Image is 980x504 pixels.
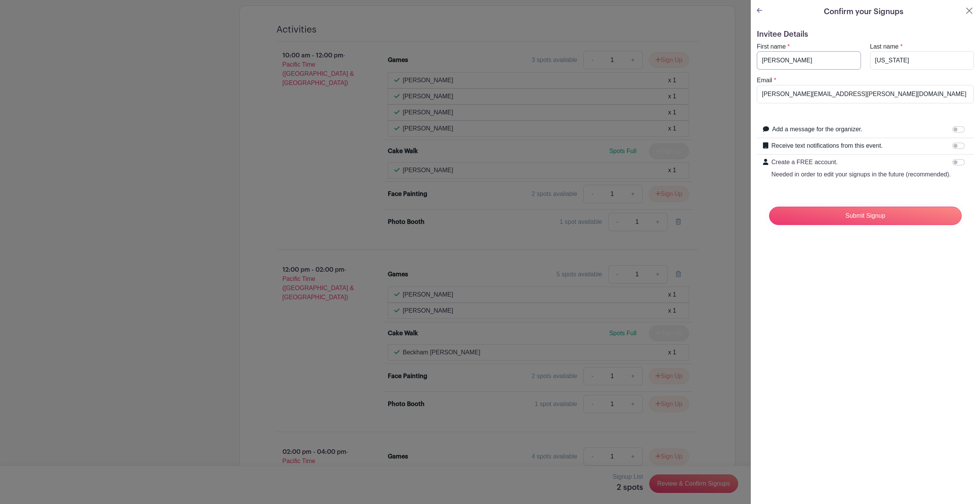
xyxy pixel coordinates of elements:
[965,6,974,15] button: Close
[757,42,786,51] label: First name
[771,158,951,167] p: Create a FREE account.
[771,141,883,150] label: Receive text notifications from this event.
[771,170,951,179] p: Needed in order to edit your signups in the future (recommended).
[870,42,899,51] label: Last name
[824,6,903,18] h5: Confirm your Signups
[757,76,772,85] label: Email
[769,207,962,225] input: Submit Signup
[757,30,974,39] h5: Invitee Details
[772,125,862,134] label: Add a message for the organizer.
